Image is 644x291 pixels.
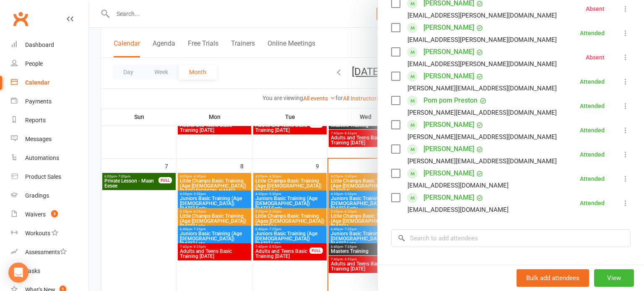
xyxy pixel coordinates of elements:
span: 3 [51,210,58,217]
a: [PERSON_NAME] [423,118,474,131]
div: [PERSON_NAME][EMAIL_ADDRESS][DOMAIN_NAME] [408,131,557,142]
div: Product Sales [25,173,61,180]
a: [PERSON_NAME] [423,21,474,34]
div: Messages [25,136,52,142]
a: Messages [11,130,88,149]
div: [EMAIL_ADDRESS][DOMAIN_NAME] [408,204,509,215]
div: Workouts [25,230,50,237]
div: Reports [25,117,46,124]
button: View [594,269,634,287]
div: Payments [25,98,52,105]
a: Reports [11,111,88,130]
a: Pom pom Preston [423,94,478,107]
a: Waivers 3 [11,205,88,224]
div: Absent [586,54,605,60]
a: [PERSON_NAME] [423,70,474,83]
div: Waivers [25,211,46,218]
a: [PERSON_NAME] [423,167,474,180]
div: Attended [580,30,605,36]
div: Attended [580,176,605,182]
div: Attended [580,127,605,133]
div: Attended [580,152,605,157]
div: Assessments [25,249,67,255]
div: Automations [25,155,59,161]
div: [EMAIL_ADDRESS][DOMAIN_NAME] [408,180,509,191]
a: Clubworx [10,8,31,29]
div: Open Intercom Messenger [8,263,29,283]
div: Gradings [25,192,49,199]
div: Absent [586,6,605,12]
div: [EMAIL_ADDRESS][PERSON_NAME][DOMAIN_NAME] [408,34,557,45]
a: Assessments [11,243,88,262]
a: Payments [11,92,88,111]
div: Attended [580,200,605,206]
div: Calendar [25,79,49,86]
a: Gradings [11,186,88,205]
a: Calendar [11,73,88,92]
a: Automations [11,149,88,167]
div: [PERSON_NAME][EMAIL_ADDRESS][DOMAIN_NAME] [408,83,557,94]
a: [PERSON_NAME] [423,45,474,59]
div: Attended [580,79,605,85]
div: People [25,60,43,67]
div: Attended [580,103,605,109]
button: Bulk add attendees [517,269,589,287]
a: Product Sales [11,167,88,186]
div: Tasks [25,268,40,274]
a: [PERSON_NAME] [423,191,474,204]
a: [PERSON_NAME] [423,142,474,156]
div: [EMAIL_ADDRESS][PERSON_NAME][DOMAIN_NAME] [408,10,557,21]
input: Search to add attendees [391,229,631,247]
div: [EMAIL_ADDRESS][PERSON_NAME][DOMAIN_NAME] [408,59,557,70]
a: Dashboard [11,36,88,54]
div: [PERSON_NAME][EMAIL_ADDRESS][DOMAIN_NAME] [408,156,557,167]
div: Dashboard [25,41,54,48]
a: People [11,54,88,73]
div: [PERSON_NAME][EMAIL_ADDRESS][DOMAIN_NAME] [408,107,557,118]
a: Workouts [11,224,88,243]
a: Tasks [11,262,88,281]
